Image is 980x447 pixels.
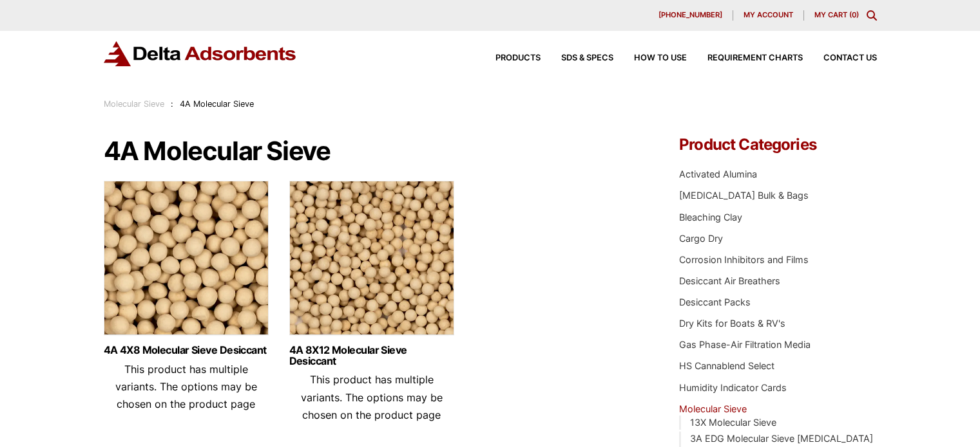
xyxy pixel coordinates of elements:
a: HS Cannablend Select [679,360,774,371]
a: How to Use [613,54,687,62]
h4: Product Categories [679,137,876,152]
h1: 4A Molecular Sieve [104,137,641,165]
span: 0 [852,10,856,19]
a: Desiccant Air Breathers [679,275,780,286]
a: [MEDICAL_DATA] Bulk & Bags [679,190,809,201]
a: 4A 4X8 Molecular Sieve Desiccant [104,345,269,356]
a: Cargo Dry [679,233,723,244]
a: My account [733,10,804,21]
span: [PHONE_NUMBER] [658,12,722,19]
a: My Cart (0) [814,10,859,19]
span: How to Use [634,54,687,62]
a: 4A 8X12 Molecular Sieve Desiccant [289,345,454,367]
a: Corrosion Inhibitors and Films [679,254,809,265]
img: Delta Adsorbents [104,41,297,66]
a: Products [475,54,541,62]
a: Desiccant Packs [679,296,751,307]
a: Requirement Charts [687,54,803,62]
span: Products [495,54,541,62]
span: SDS & SPECS [561,54,613,62]
span: My account [744,12,793,19]
span: Requirement Charts [707,54,803,62]
span: 4A Molecular Sieve [180,99,254,109]
a: Bleaching Clay [679,212,742,223]
a: Molecular Sieve [679,403,747,414]
div: Toggle Modal Content [867,10,877,21]
span: Contact Us [823,54,877,62]
a: Molecular Sieve [104,99,164,109]
span: This product has multiple variants. The options may be chosen on the product page [301,373,443,421]
a: 13X Molecular Sieve [690,417,776,428]
span: This product has multiple variants. The options may be chosen on the product page [115,363,257,410]
a: Contact Us [803,54,877,62]
span: : [171,99,173,109]
a: Dry Kits for Boats & RV's [679,318,785,329]
a: [PHONE_NUMBER] [648,10,733,21]
a: Activated Alumina [679,169,757,179]
a: Gas Phase-Air Filtration Media [679,339,811,350]
a: Humidity Indicator Cards [679,382,787,393]
a: SDS & SPECS [541,54,613,62]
